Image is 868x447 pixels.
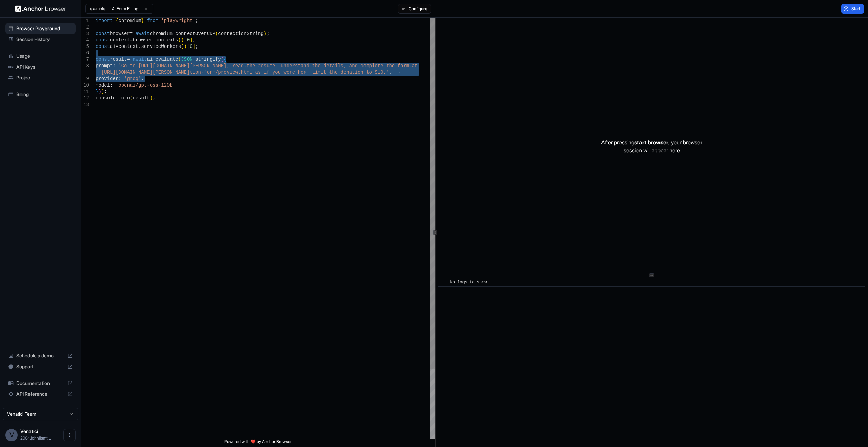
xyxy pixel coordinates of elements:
span: context [118,44,138,49]
span: ( [221,57,224,62]
span: 'groq' [124,76,141,81]
span: ; [104,89,107,94]
span: JSON [181,57,193,62]
span: chromium [150,31,173,36]
span: Project [16,74,73,81]
span: const [96,57,110,62]
span: ) [264,31,267,36]
span: Browser Playground [16,25,73,32]
span: . [138,44,141,49]
p: After pressing , your browser session will appear here [601,138,702,154]
span: [URL][DOMAIN_NAME][PERSON_NAME] [101,70,190,75]
span: connectOverCDP [175,31,215,36]
span: await [133,57,147,62]
span: ​ [442,279,445,286]
span: 2004.johnliamtopm@gmail.com [20,435,51,441]
div: 13 [81,101,89,108]
span: ; [153,95,155,101]
span: tion-form/preview.html as if you were her. Limit t [190,70,332,75]
span: browser [110,31,130,36]
button: Open menu [63,429,76,441]
span: chromium [118,18,141,23]
span: 'openai/gpt-oss-120b' [116,82,175,88]
div: 9 [81,76,89,82]
span: = [116,44,118,49]
div: Documentation [5,378,76,389]
span: ] [190,37,192,43]
span: ; [267,31,269,36]
span: prompt [96,63,113,69]
span: . [153,57,155,62]
span: ; [195,18,198,23]
div: 10 [81,82,89,89]
div: API Keys [5,61,76,72]
span: console [96,95,116,101]
span: ( [178,37,181,43]
span: result [110,57,127,62]
div: Browser Playground [5,23,76,34]
span: he donation to $10.' [332,70,389,75]
span: Session History [16,36,73,43]
span: [ [187,44,190,49]
span: await [136,31,150,36]
span: : [118,76,121,81]
span: No logs to show [450,280,487,285]
div: API Reference [5,389,76,399]
span: ( [178,57,181,62]
span: . [153,37,155,43]
div: V [5,429,18,441]
span: evaluate [155,57,178,62]
span: API Reference [16,391,65,397]
span: Usage [16,53,73,59]
span: const [96,37,110,43]
img: Anchor Logo [15,5,66,12]
div: 3 [81,31,89,37]
div: 2 [81,24,89,31]
span: e the form at [380,63,417,69]
span: const [96,44,110,49]
div: 12 [81,95,89,101]
span: = [127,57,130,62]
span: 'Go to [URL][DOMAIN_NAME][PERSON_NAME], re [118,63,238,69]
span: ) [181,37,184,43]
div: 4 [81,37,89,43]
span: ) [98,89,101,94]
span: ai [147,57,153,62]
span: 0 [187,37,190,43]
div: Support [5,361,76,372]
span: . [173,31,175,36]
span: ad the resume, understand the details, and complet [238,63,380,69]
span: import [96,18,113,23]
span: model [96,82,110,88]
span: connectionString [218,31,263,36]
span: ] [193,44,195,49]
span: serviceWorkers [141,44,181,49]
div: 1 [81,18,89,24]
span: from [147,18,158,23]
span: , [389,70,392,75]
span: { [224,57,226,62]
span: ; [193,37,195,43]
span: 'playwright' [161,18,195,23]
span: ) [184,44,186,49]
span: ai [110,44,116,49]
span: start browser [634,139,668,146]
span: ( [215,31,218,36]
span: contexts [155,37,178,43]
span: Venatici [20,428,38,434]
span: = [130,37,133,43]
span: ) [101,89,104,94]
span: Schedule a demo [16,352,65,359]
span: } [141,18,144,23]
span: ( [181,44,184,49]
div: Schedule a demo [5,350,76,361]
div: Usage [5,51,76,61]
span: { [116,18,118,23]
button: Start [841,4,864,14]
span: = [130,31,133,36]
div: Billing [5,89,76,100]
span: browser [133,37,153,43]
span: Billing [16,91,73,98]
span: , [141,76,144,81]
div: 5 [81,43,89,50]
